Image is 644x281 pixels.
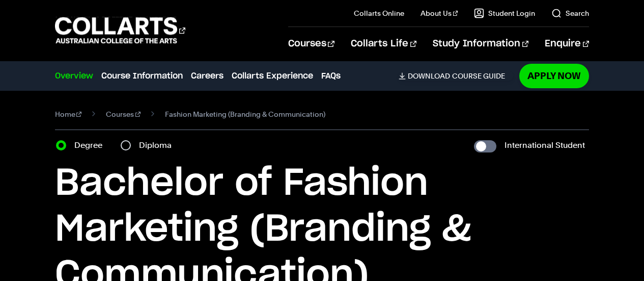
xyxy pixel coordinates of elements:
[55,107,82,121] a: Home
[139,138,178,152] label: Diploma
[519,64,589,88] a: Apply Now
[351,27,416,61] a: Collarts Life
[191,70,223,82] a: Careers
[106,107,141,121] a: Courses
[232,70,313,82] a: Collarts Experience
[74,138,108,152] label: Degree
[551,8,589,18] a: Search
[288,27,334,61] a: Courses
[433,27,528,61] a: Study Information
[55,16,185,45] div: Go to homepage
[399,71,513,81] a: DownloadCourse Guide
[505,138,585,152] label: International Student
[545,27,589,61] a: Enquire
[408,71,450,81] span: Download
[101,70,183,82] a: Course Information
[55,70,93,82] a: Overview
[474,8,535,18] a: Student Login
[421,8,458,18] a: About Us
[354,8,404,18] a: Collarts Online
[165,107,325,121] span: Fashion Marketing (Branding & Communication)
[321,70,341,82] a: FAQs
